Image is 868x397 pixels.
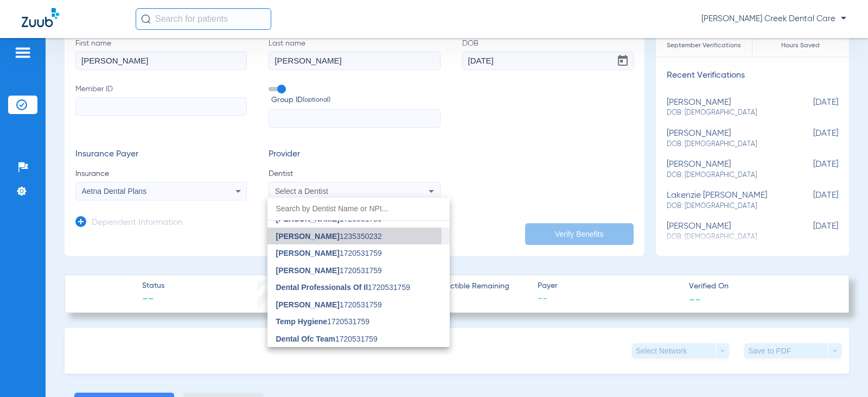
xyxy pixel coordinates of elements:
span: 1720531759 [276,335,378,343]
span: [PERSON_NAME] [276,232,340,241]
span: 1720531759 [276,267,382,274]
span: 1720531759 [276,249,382,257]
span: Dental Ofc Team [276,335,335,343]
span: 1720531759 [276,301,382,308]
span: 1720531759 [276,215,382,223]
span: [PERSON_NAME] [276,249,340,257]
span: [PERSON_NAME] [276,300,340,309]
input: dropdown search [267,198,450,220]
span: 1720531759 [276,283,410,291]
span: 1720531759 [276,318,370,325]
span: Dental Professionals Of Il [276,283,368,292]
span: Temp Hygiene [276,317,328,326]
span: 1235350232 [276,232,382,240]
span: [PERSON_NAME] [276,266,340,275]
